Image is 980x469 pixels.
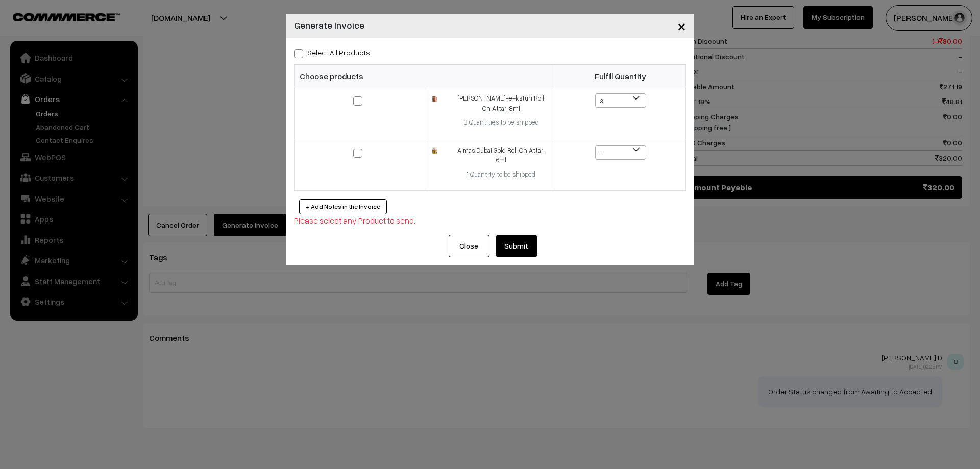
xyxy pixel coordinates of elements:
[555,65,686,87] th: Fulfill Quantity
[669,10,694,42] button: Close
[294,214,686,227] div: Please select any Product to send.
[453,169,549,180] div: 1 Quantity to be shipped
[453,117,549,128] div: 3 Quantities to be shipped
[294,47,370,58] label: Select all Products
[595,93,646,108] span: 3
[453,93,549,113] div: [PERSON_NAME]-e-ksturi Roll On Attar, 8ml
[294,18,364,32] h4: Generate Invoice
[496,235,537,257] button: Submit
[299,199,387,214] button: + Add Notes in the Invoice
[431,95,438,102] img: 168391775085978ml-almas-Ruh-e-kasturi-attar.jpg
[677,16,686,35] span: ×
[596,146,646,160] span: 1
[431,147,438,154] img: 168393993258496ml-Dubai-Gold-attar.jpg
[453,145,549,165] div: Almas Dubai Gold Roll On Attar, 6ml
[595,145,646,160] span: 1
[295,65,555,87] th: Choose products
[449,235,489,257] button: Close
[596,94,646,108] span: 3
